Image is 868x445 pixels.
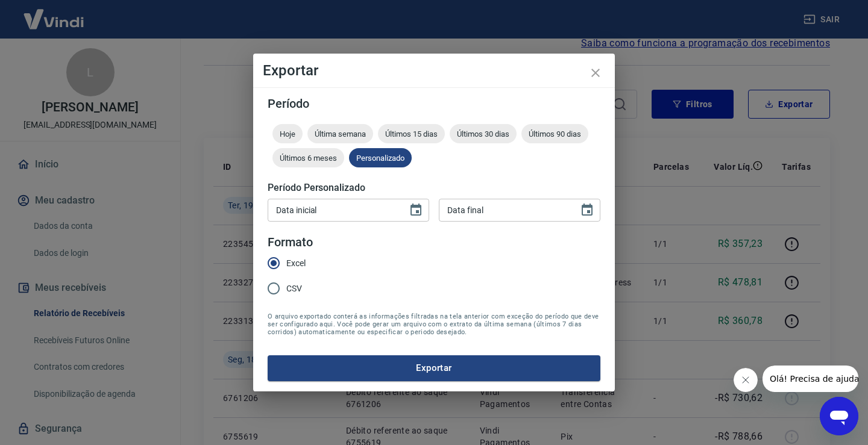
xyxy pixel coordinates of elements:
[521,124,588,143] div: Últimos 90 dias
[272,124,303,143] div: Hoje
[763,366,858,392] iframe: Mensagem da empresa
[272,154,344,163] span: Últimos 6 meses
[450,129,517,138] span: Últimos 30 dias
[268,313,600,336] span: O arquivo exportado conterá as informações filtradas na tela anterior com exceção do período que ...
[307,129,373,138] span: Última semana
[349,148,412,167] div: Personalizado
[521,129,588,138] span: Últimos 90 dias
[286,257,306,270] span: Excel
[268,199,399,221] input: DD/MM/YYYY
[820,397,858,435] iframe: Botão para abrir a janela de mensagens
[378,124,445,143] div: Últimos 15 dias
[307,124,373,143] div: Última semana
[581,58,610,87] button: close
[349,154,412,163] span: Personalizado
[268,182,600,194] h5: Período Personalizado
[439,199,570,221] input: DD/MM/YYYY
[268,98,600,110] h5: Período
[263,63,605,78] h4: Exportar
[7,8,101,18] span: Olá! Precisa de ajuda?
[268,234,313,251] legend: Formato
[286,282,302,295] span: CSV
[272,129,303,138] span: Hoje
[734,368,758,392] iframe: Fechar mensagem
[404,198,428,222] button: Choose date
[450,124,517,143] div: Últimos 30 dias
[272,148,344,167] div: Últimos 6 meses
[268,355,600,381] button: Exportar
[378,129,445,138] span: Últimos 15 dias
[575,198,599,222] button: Choose date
